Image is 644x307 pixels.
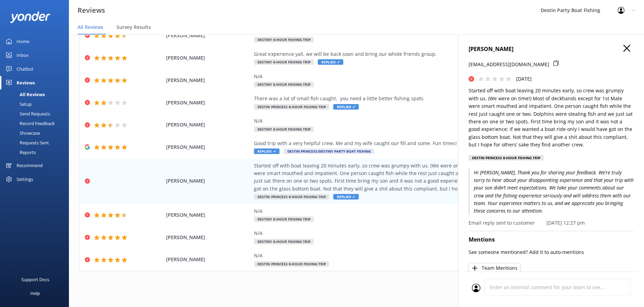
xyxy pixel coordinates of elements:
p: Hi [PERSON_NAME], Thank you for sharing your feedback. We’re truly sorry to hear about your disap... [469,169,634,215]
div: Great experience yall, we will be back soon and bring our whole friends group. [254,50,568,58]
span: Replied [254,149,279,154]
span: Destin Princess 8-Hour Fishing Trip [254,104,329,110]
span: [PERSON_NAME] [166,121,251,129]
span: Replied [318,59,343,65]
span: All Reviews [78,24,103,31]
div: Reports [4,147,36,157]
p: [EMAIL_ADDRESS][DOMAIN_NAME] [469,61,549,68]
span: [PERSON_NAME] [166,256,251,263]
p: Email reply sent to customer [469,219,535,227]
div: N/A [254,207,568,215]
button: Close [623,45,630,52]
p: See someone mentioned? Add it to auto-mentions [469,248,634,256]
a: Setup [4,99,69,109]
span: [PERSON_NAME] [166,76,251,84]
span: Destiny 6-Hour Fishing Trip [254,216,314,222]
div: Record Feedback [4,119,55,128]
span: [PERSON_NAME] [166,54,251,62]
h4: [PERSON_NAME] [469,45,634,54]
a: Requests Sent [4,138,69,147]
span: Destin Princess/Destiny Party Boat Fishing [284,149,374,154]
div: Showcase [4,128,40,138]
span: [PERSON_NAME] [166,143,251,151]
span: Destiny 6-Hour Fishing Trip [254,37,314,42]
span: [PERSON_NAME] [166,211,251,219]
div: N/A [254,73,568,80]
span: [PERSON_NAME] [166,99,251,106]
div: Chatbot [17,62,33,76]
div: Support Docs [21,273,49,286]
span: [PERSON_NAME] [166,32,251,39]
div: All Reviews [4,90,45,99]
div: Recommend [17,158,43,172]
span: Destiny 6-Hour Fishing Trip [254,59,314,65]
span: Replied [333,194,359,199]
span: Survey Results [116,24,151,31]
div: Good trip with a very helpful crew. Me and my wife caught our fill and some. Fun times! [254,140,568,147]
div: Help [30,286,40,300]
p: [DATE] 12:27 pm [546,219,585,227]
span: [PERSON_NAME] [166,234,251,241]
img: user_profile.svg [472,284,480,292]
span: Destiny 6-Hour Fishing Trip [254,82,314,87]
p: Started off with boat leaving 20 minutes early, so crew was grumpy with us. (We were on time!) Mo... [469,87,634,149]
div: There was a lot of small fish caught, you need a little better fishing spots [254,95,568,102]
div: N/A [254,252,568,259]
button: Team Mentions [469,263,520,273]
div: N/A [254,229,568,237]
a: Send Requests [4,109,69,119]
div: Home [17,34,29,48]
h4: Mentions [469,235,634,244]
img: yonder-white-logo.png [10,11,50,23]
a: Reports [4,147,69,157]
a: Showcase [4,128,69,138]
div: Destin Princess 6-Hour Fishing Trip [469,155,544,161]
h3: Reviews [78,5,105,16]
div: Started off with boat leaving 20 minutes early, so crew was grumpy with us. (We were on time!) Mo... [254,162,568,193]
span: Destiny 6-Hour Fishing Trip [254,239,314,244]
span: Destiny 6-Hour Fishing Trip [254,126,314,132]
div: Send Requests [4,109,50,119]
div: Setup [4,99,32,109]
a: All Reviews [4,90,69,99]
span: Destin Princess 8-Hour Fishing Trip [254,261,329,267]
span: Replied [333,104,359,110]
div: Settings [17,172,33,186]
div: Inbox [17,48,29,62]
a: Record Feedback [4,119,69,128]
div: Reviews [17,76,35,90]
p: [DATE] [516,75,532,83]
span: Destin Princess 6-Hour Fishing Trip [254,194,329,199]
div: N/A [254,117,568,125]
span: [PERSON_NAME] [166,177,251,185]
div: Requests Sent [4,138,49,147]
